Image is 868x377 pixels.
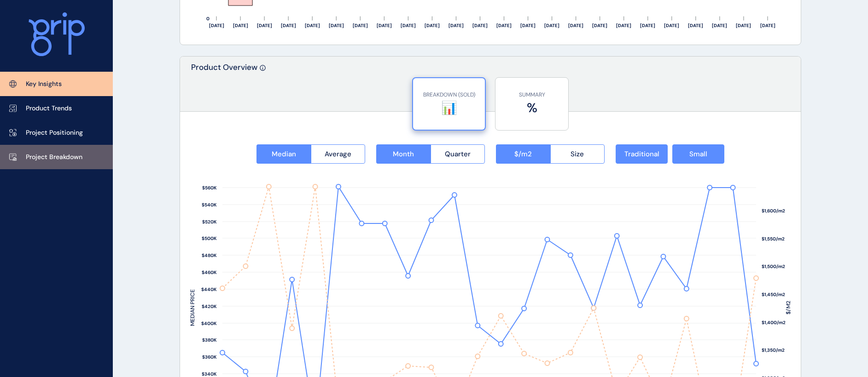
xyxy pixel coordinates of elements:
text: [DATE] [353,23,368,29]
span: Size [571,149,584,159]
text: [DATE] [592,23,607,29]
text: [DATE] [281,23,296,29]
span: Quarter [445,149,471,159]
text: [DATE] [568,23,583,29]
text: $1,550/m2 [762,236,785,242]
text: [DATE] [305,23,320,29]
text: [DATE] [544,23,559,29]
span: $/m2 [514,149,532,159]
text: [DATE] [712,23,727,29]
button: Average [311,144,366,164]
p: Product Overview [191,62,257,111]
p: Project Positioning [26,128,83,137]
label: 📊 [418,99,480,117]
text: $1,450/m2 [762,291,785,297]
text: [DATE] [736,23,751,29]
text: $1,600/m2 [762,208,785,214]
text: [DATE] [496,23,512,29]
text: [DATE] [664,23,679,29]
text: [DATE] [401,23,416,29]
span: Traditional [624,149,659,159]
button: Median [256,144,311,164]
p: Key Insights [26,80,62,89]
text: [DATE] [449,23,464,29]
text: [DATE] [472,23,488,29]
text: [DATE] [209,23,224,29]
label: % [500,99,564,117]
p: Project Breakdown [26,153,82,162]
text: $1,350/m2 [762,347,785,353]
text: [DATE] [616,23,631,29]
text: [DATE] [425,23,440,29]
span: Average [325,149,351,159]
button: Quarter [431,144,485,164]
text: [DATE] [640,23,655,29]
span: Median [272,149,296,159]
button: $/m2 [496,144,550,164]
text: [DATE] [257,23,272,29]
button: Size [550,144,605,164]
p: Product Trends [26,104,72,113]
text: $/M2 [785,301,792,314]
span: Small [689,149,707,159]
text: $1,400/m2 [762,320,786,326]
text: [DATE] [688,23,703,29]
button: Traditional [616,144,668,164]
text: [DATE] [329,23,344,29]
text: $1,500/m2 [762,263,785,269]
text: [DATE] [520,23,536,29]
p: SUMMARY [500,91,564,99]
text: [DATE] [377,23,392,29]
button: Month [376,144,431,164]
button: Small [672,144,724,164]
p: BREAKDOWN (SOLD) [418,91,480,99]
text: 0 [206,16,210,22]
text: [DATE] [233,23,248,29]
span: Month [393,149,414,159]
text: [DATE] [760,23,775,29]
